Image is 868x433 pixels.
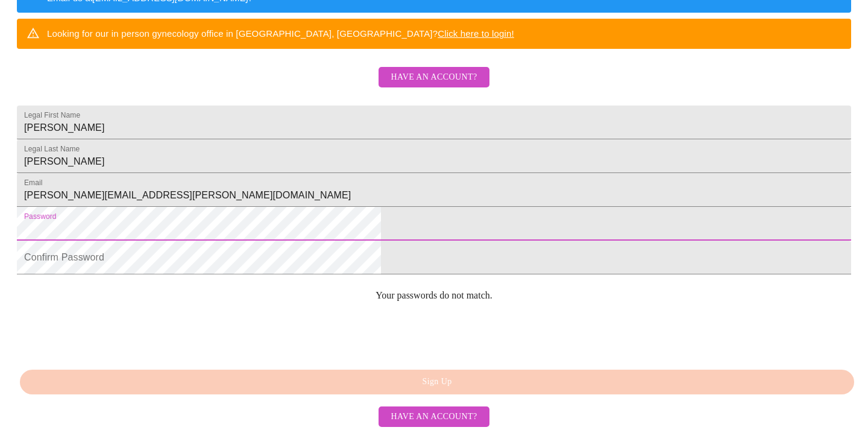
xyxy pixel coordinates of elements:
[391,409,477,425] span: Have an account?
[17,311,200,358] iframe: reCAPTCHA
[376,80,492,90] a: Have an account?
[17,290,851,301] p: Your passwords do not match.
[438,28,514,39] a: Click here to login!
[379,67,489,88] button: Have an account?
[376,411,492,421] a: Have an account?
[391,70,477,85] span: Have an account?
[47,22,514,45] div: Looking for our in person gynecology office in [GEOGRAPHIC_DATA], [GEOGRAPHIC_DATA]?
[379,406,489,428] button: Have an account?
